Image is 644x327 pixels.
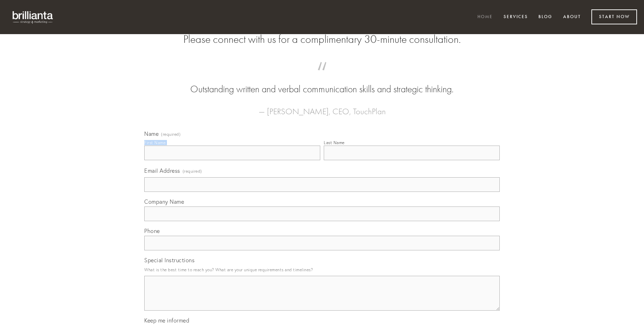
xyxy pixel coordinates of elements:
[155,69,489,96] blockquote: Outstanding written and verbal communication skills and strategic thinking.
[473,11,497,23] a: Home
[144,227,160,234] span: Phone
[144,198,184,205] span: Company Name
[534,11,557,23] a: Blog
[144,140,166,145] div: First Name
[161,132,181,137] span: (required)
[144,257,194,264] span: Special Instructions
[155,96,489,118] figcaption: — [PERSON_NAME], CEO, TouchPlan
[144,33,500,46] h2: Please connect with us for a complimentary 30-minute consultation.
[324,140,345,145] div: Last Name
[144,265,500,274] p: What is the best time to reach you? What are your unique requirements and timelines?
[559,11,585,23] a: About
[144,317,189,324] span: Keep me informed
[144,167,180,174] span: Email Address
[7,7,59,27] img: brillianta - research, strategy, marketing
[499,11,532,23] a: Services
[144,130,159,137] span: Name
[155,69,489,83] span: “
[591,9,637,24] a: Start Now
[183,166,202,176] span: (required)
